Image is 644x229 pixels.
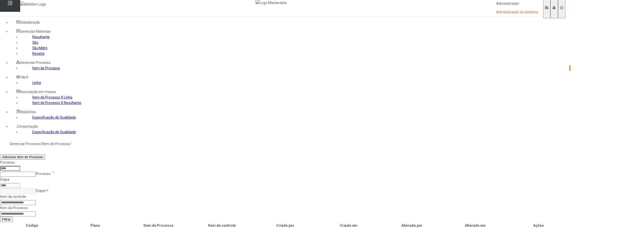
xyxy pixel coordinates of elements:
a: Receita [32,52,44,56]
a: Gerenciar Processo [10,142,41,146]
th: Criado por [254,222,317,228]
span: Filtrar [2,217,11,221]
a: Item de Processo X Linha [32,95,72,99]
th: Plano [64,222,127,228]
span: Gerenciar Materiais [20,29,51,33]
th: Item de controle [190,222,253,228]
th: Ações [507,222,570,228]
img: AbInBev Logo [20,2,46,7]
span: Gerenciar Processo [20,61,51,65]
a: Item de Processo [32,66,60,70]
a: Resultante [32,35,50,39]
th: Item de Processo [127,222,190,228]
nz-breadcrumb-separator: / [41,142,42,146]
a: Especificação de Qualidade [32,130,76,134]
a: Sku [32,40,38,44]
p: Administrador [496,1,538,6]
span: Fabril [20,75,28,79]
a: Sku Mdm [32,46,47,50]
span: Globalização [20,20,40,24]
a: Item de Processo [42,142,70,146]
a: Linha [32,81,41,85]
span: Relatórios [20,110,36,114]
nz-select-placeholder: Processo [36,172,51,176]
span: Importação [20,124,38,128]
p: Administrador do Sistema [496,10,538,15]
th: Código [1,222,63,228]
th: Alterado em [444,222,507,228]
nz-select-placeholder: Etapa [36,189,45,193]
a: Especificação de Qualidade [32,115,76,119]
nz-breadcrumb-separator: / [70,142,71,146]
a: Item de Processo X Resultante [32,101,81,105]
span: Adicionar Item de Processo [2,155,43,159]
span: Associação em massa [20,90,56,94]
th: Criado em [317,222,380,228]
th: Alterado por [380,222,443,228]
